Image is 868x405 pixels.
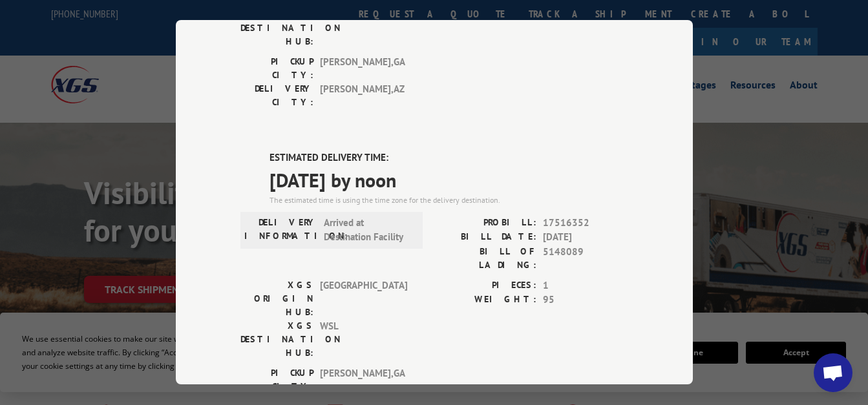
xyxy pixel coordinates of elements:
label: DELIVERY CITY: [240,82,313,109]
span: PHOENIX [320,8,407,48]
label: PICKUP CITY: [240,55,313,82]
label: XGS ORIGIN HUB: [240,278,313,319]
label: XGS DESTINATION HUB: [240,319,313,360]
div: The estimated time is using the time zone for the delivery destination. [270,194,628,206]
span: [DATE] [543,230,628,245]
label: BILL DATE: [434,230,536,245]
label: BILL OF LADING: [434,245,536,272]
span: [PERSON_NAME] , GA [320,366,407,393]
span: [GEOGRAPHIC_DATA] [320,278,407,319]
label: PICKUP CITY: [240,366,313,393]
span: [DATE] by noon [270,165,628,194]
label: PIECES: [434,278,536,293]
span: [PERSON_NAME] , AZ [320,82,407,109]
span: WSL [320,319,407,360]
span: 17516352 [543,216,628,231]
a: Open chat [814,353,852,392]
span: 5148089 [543,245,628,272]
span: [PERSON_NAME] , GA [320,55,407,82]
span: 95 [543,293,628,307]
span: 1 [543,278,628,293]
label: DELIVERY INFORMATION: [244,216,317,245]
label: ESTIMATED DELIVERY TIME: [270,151,628,165]
label: XGS DESTINATION HUB: [240,8,313,48]
span: Arrived at Destination Facility [324,216,411,245]
label: PROBILL: [434,216,536,231]
label: WEIGHT: [434,293,536,307]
